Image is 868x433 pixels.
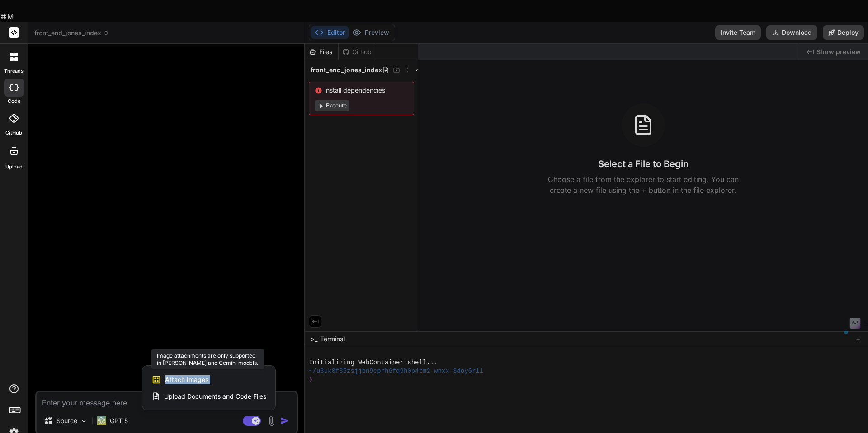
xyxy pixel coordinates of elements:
label: threads [4,67,24,75]
label: GitHub [5,129,22,137]
span: Upload Documents and Code Files [164,392,266,401]
span: Attach Images [165,375,208,384]
label: code [8,98,20,105]
label: Upload [5,163,23,171]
